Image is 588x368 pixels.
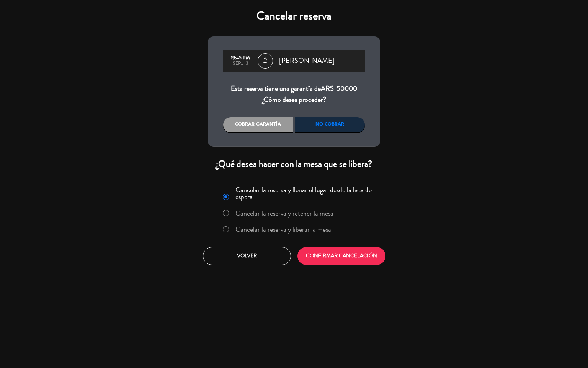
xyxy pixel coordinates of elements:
[279,55,335,67] span: [PERSON_NAME]
[223,83,365,106] div: Esta reserva tiene una garantía de ¿Cómo desea proceder?
[208,9,380,23] h4: Cancelar reserva
[208,158,380,170] div: ¿Qué desea hacer con la mesa que se libera?
[297,247,385,265] button: CONFIRMAR CANCELACIÓN
[227,56,254,61] div: 19:45 PM
[223,117,293,132] div: Cobrar garantía
[227,61,254,66] div: sep., 13
[235,226,331,233] label: Cancelar la reserva y liberar la mesa
[321,83,334,93] span: ARS
[258,53,273,69] span: 2
[235,186,376,200] label: Cancelar la reserva y llenar el lugar desde la lista de espera
[235,210,333,217] label: Cancelar la reserva y retener la mesa
[295,117,365,132] div: No cobrar
[336,83,357,93] span: 50000
[203,247,291,265] button: Volver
